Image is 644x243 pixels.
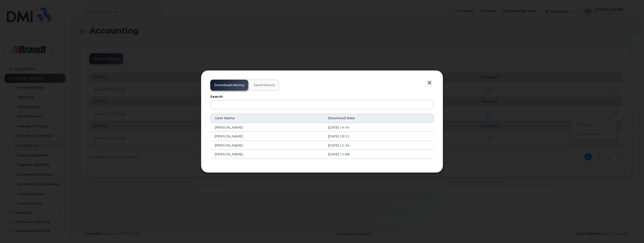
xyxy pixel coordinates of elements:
[210,141,324,150] td: [PERSON_NAME]
[324,114,434,123] th: Download Date
[210,132,324,141] td: [PERSON_NAME]
[324,123,434,132] td: [DATE] 14:44
[210,95,434,99] label: Search
[210,114,324,123] th: User Name
[210,123,324,132] td: [PERSON_NAME]
[324,150,434,159] td: [DATE] 11:08
[324,141,434,150] td: [DATE] 11:34
[254,83,275,87] span: Send History
[210,150,324,159] td: [PERSON_NAME]
[324,132,434,141] td: [DATE] 10:31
